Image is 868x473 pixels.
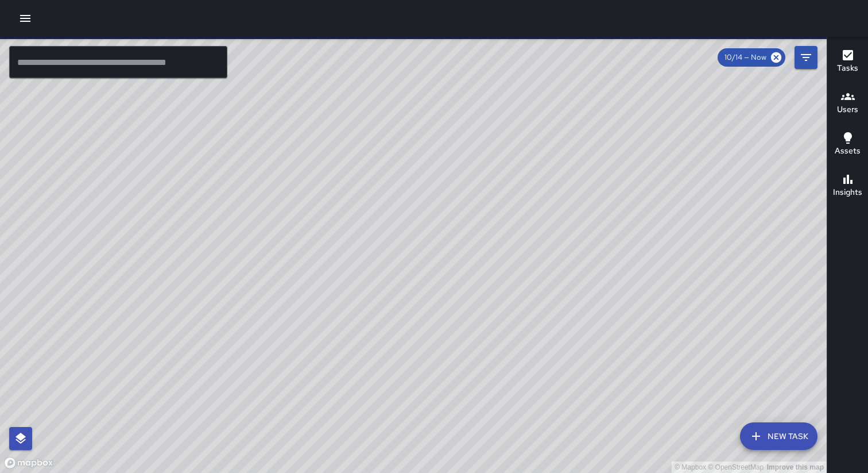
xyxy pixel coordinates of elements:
[827,41,868,83] button: Tasks
[827,83,868,124] button: Users
[827,124,868,166] button: Assets
[718,48,785,67] div: 10/14 — Now
[740,422,817,450] button: New Task
[833,186,862,199] h6: Insights
[795,46,817,69] button: Filters
[827,166,868,207] button: Insights
[718,52,773,63] span: 10/14 — Now
[837,62,858,75] h6: Tasks
[837,103,858,116] h6: Users
[835,145,861,157] h6: Assets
